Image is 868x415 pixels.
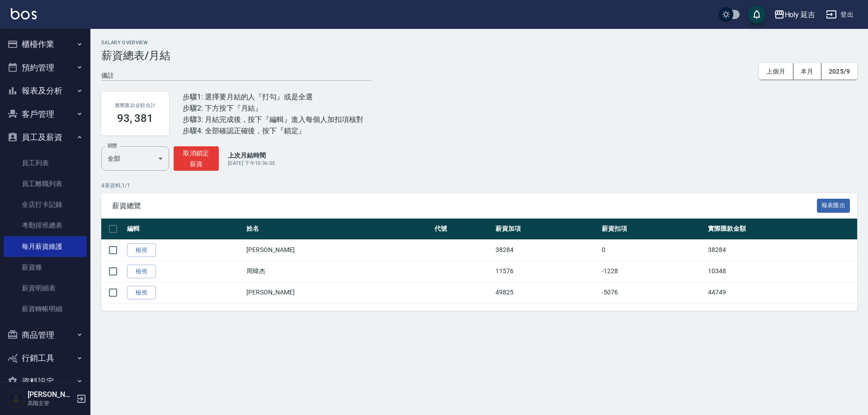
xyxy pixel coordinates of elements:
h2: 實際匯款金額合計 [112,103,158,108]
button: Holy 延吉 [770,5,819,24]
img: Logo [11,8,37,19]
h3: 薪資總表/月結 [101,49,857,62]
a: 檢視 [127,265,156,279]
button: 上個月 [759,63,793,80]
p: 高階主管 [28,399,74,407]
td: 周暐杰 [244,261,432,282]
a: 薪資明細表 [4,278,87,298]
td: [PERSON_NAME] [244,239,432,261]
button: 行銷工具 [4,346,87,370]
a: 全店打卡記錄 [4,194,87,215]
td: -5076 [599,282,706,303]
p: 4 筆資料, 1 / 1 [101,182,857,190]
div: 全部 [101,146,169,171]
a: 每月薪資維護 [4,236,87,257]
h3: 93, 381 [117,112,154,125]
span: 薪資總覽 [112,201,817,210]
div: 步驟2: 下方按下『月結』 [183,103,363,114]
button: 報表匯出 [817,199,850,213]
th: 代號 [432,219,493,240]
td: 38284 [493,239,599,261]
button: 櫃檯作業 [4,33,87,56]
td: 38284 [706,239,857,261]
h5: [PERSON_NAME] [28,390,74,399]
button: 客戶管理 [4,103,87,126]
button: 商品管理 [4,323,87,347]
div: 步驟3: 月結完成後，按下『編輯』進入每個人加扣項核對 [183,114,363,125]
a: 報表匯出 [817,201,850,210]
img: Person [7,390,25,408]
p: 上次月結時間 [228,151,275,160]
div: Holy 延吉 [785,9,816,20]
button: 員工及薪資 [4,126,87,149]
div: 步驟1: 選擇要月結的人『打勾』或是全選 [183,91,363,103]
a: 員工列表 [4,153,87,173]
button: 本月 [793,63,821,80]
button: 取消鎖定薪資 [174,146,219,171]
span: [DATE] 下午10:36:05 [228,160,275,166]
a: 薪資條 [4,257,87,278]
a: 檢視 [127,243,156,257]
button: 資料設定 [4,370,87,393]
th: 姓名 [244,219,432,240]
a: 員工離職列表 [4,173,87,194]
button: 報表及分析 [4,79,87,103]
button: 登出 [822,6,857,23]
h2: Salary Overview [101,40,857,46]
th: 實際匯款金額 [706,219,857,240]
button: 預約管理 [4,56,87,79]
th: 薪資扣項 [599,219,706,240]
button: 2025/9 [821,63,857,80]
label: 狀態 [108,142,117,149]
td: 49825 [493,282,599,303]
div: 步驟4: 全部確認正確後，按下『鎖定』 [183,125,363,136]
th: 編輯 [125,219,244,240]
td: 11576 [493,261,599,282]
td: [PERSON_NAME] [244,282,432,303]
td: 10348 [706,261,857,282]
a: 薪資轉帳明細 [4,298,87,319]
button: save [748,5,766,23]
td: -1228 [599,261,706,282]
td: 0 [599,239,706,261]
th: 薪資加項 [493,219,599,240]
a: 考勤排班總表 [4,215,87,236]
a: 檢視 [127,286,156,300]
td: 44749 [706,282,857,303]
